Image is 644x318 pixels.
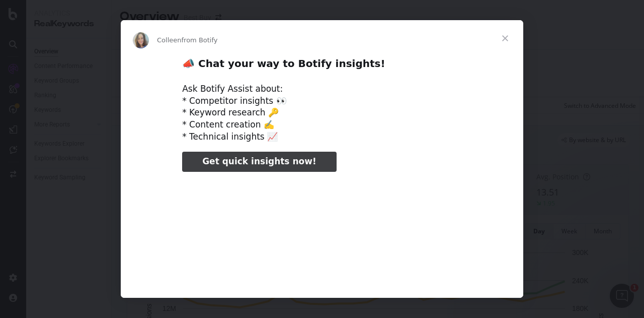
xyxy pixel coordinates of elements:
[182,36,218,44] span: from Botify
[182,83,462,143] div: Ask Botify Assist about: * Competitor insights 👀 * Keyword research 🔑 * Content creation ✍️ * Tec...
[202,156,316,166] span: Get quick insights now!
[157,36,182,44] span: Colleen
[487,20,523,56] span: Close
[133,32,149,48] img: Profile image for Colleen
[182,152,336,172] a: Get quick insights now!
[182,57,462,76] h2: 📣 Chat your way to Botify insights!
